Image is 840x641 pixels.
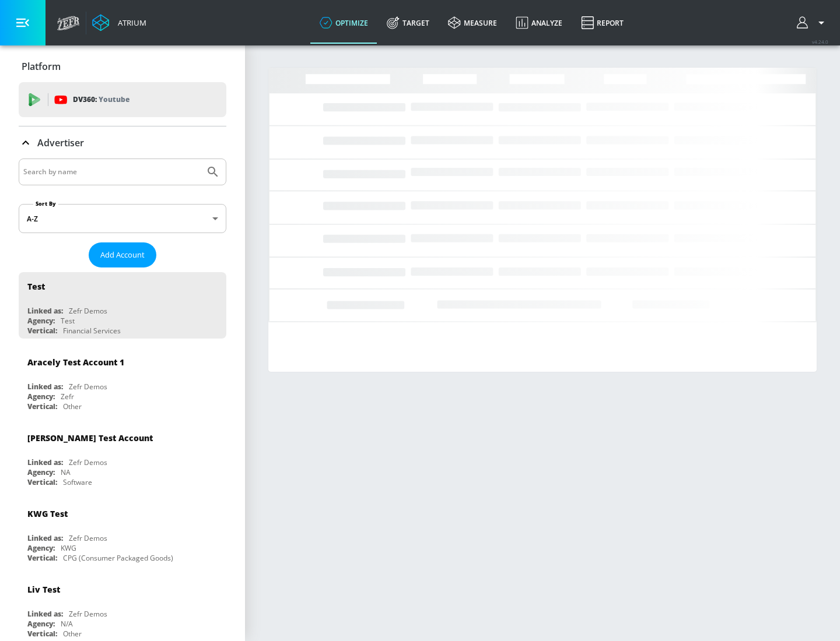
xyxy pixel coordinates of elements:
a: Report [572,2,633,44]
div: Zefr Demos [69,609,107,619]
div: Zefr Demos [69,533,107,543]
div: Agency: [27,316,55,326]
div: Agency: [27,543,55,553]
div: Liv Test [27,584,60,595]
div: Vertical: [27,326,57,336]
div: Aracely Test Account 1Linked as:Zefr DemosAgency:ZefrVertical:Other [19,348,226,414]
p: Youtube [99,93,129,105]
div: Linked as: [27,533,63,543]
div: Linked as: [27,609,63,619]
div: Agency: [27,392,55,401]
div: Vertical: [27,477,57,487]
div: Zefr [61,392,74,401]
div: KWG Test [27,508,68,519]
a: measure [439,2,506,44]
div: [PERSON_NAME] Test AccountLinked as:Zefr DemosAgency:NAVertical:Software [19,424,226,490]
div: [PERSON_NAME] Test Account [27,432,153,443]
div: Linked as: [27,457,63,467]
div: Agency: [27,467,55,477]
button: Add Account [89,242,156,267]
div: Zefr Demos [69,382,107,392]
a: Analyze [506,2,572,44]
input: Search by name [23,164,200,179]
div: N/A [61,619,73,629]
div: NA [61,467,71,477]
div: Vertical: [27,553,57,563]
span: Add Account [100,248,145,262]
p: Advertiser [37,136,84,149]
p: DV360: [73,93,129,106]
div: A-Z [19,204,226,233]
div: Zefr Demos [69,306,107,316]
div: KWG TestLinked as:Zefr DemosAgency:KWGVertical:CPG (Consumer Packaged Goods) [19,499,226,566]
div: Zefr Demos [69,457,107,467]
div: Platform [19,50,226,83]
div: Advertiser [19,126,226,159]
div: Atrium [113,17,146,28]
div: TestLinked as:Zefr DemosAgency:TestVertical:Financial Services [19,272,226,339]
div: DV360: Youtube [19,82,226,117]
div: Other [63,629,82,639]
div: Vertical: [27,629,57,639]
a: optimize [310,2,377,44]
div: Vertical: [27,401,57,411]
a: Atrium [92,14,146,31]
div: CPG (Consumer Packaged Goods) [63,553,173,563]
label: Sort By [33,200,58,207]
div: Software [63,477,92,487]
div: Linked as: [27,382,63,392]
div: Agency: [27,619,55,629]
div: KWG [61,543,76,553]
p: Platform [22,60,61,73]
a: Target [377,2,439,44]
div: Test [27,281,45,292]
div: Linked as: [27,306,63,316]
div: Aracely Test Account 1 [27,357,124,368]
div: Financial Services [63,326,121,336]
div: Other [63,401,82,411]
span: v 4.24.0 [812,38,828,45]
div: Test [61,316,75,326]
